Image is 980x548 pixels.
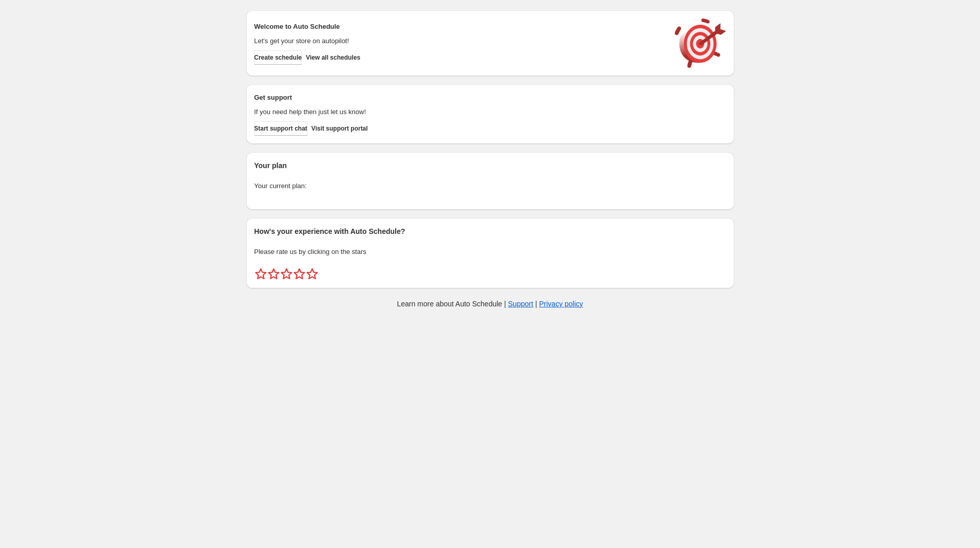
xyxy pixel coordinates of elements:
span: Visit support portal [311,124,368,133]
a: Start support chat [254,121,307,136]
h2: Your plan [254,160,726,171]
h2: Welcome to Auto Schedule [254,22,664,32]
h2: Get support [254,93,664,103]
p: Please rate us by clicking on the stars [254,247,726,257]
p: Learn more about Auto Schedule | | [397,299,583,309]
span: Create schedule [254,53,302,62]
span: Start support chat [254,124,307,133]
h2: How's your experience with Auto Schedule? [254,226,726,236]
a: Support [508,300,533,308]
button: Create schedule [254,50,302,65]
p: Your current plan: [254,181,726,191]
a: Visit support portal [311,121,368,136]
p: Let's get your store on autopilot! [254,36,664,46]
button: View all schedules [306,50,360,65]
p: If you need help then just let us know! [254,107,664,117]
a: Privacy policy [539,300,583,308]
span: View all schedules [306,53,360,62]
